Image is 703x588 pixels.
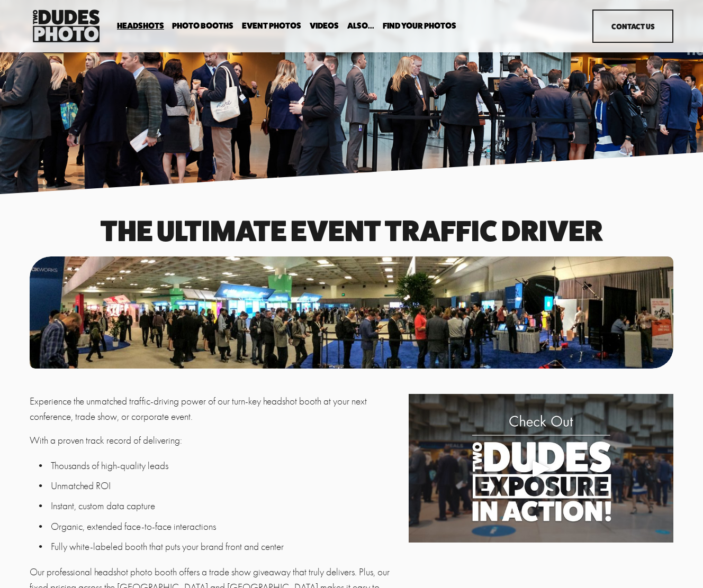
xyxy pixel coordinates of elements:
[30,217,673,244] h1: The Ultimate event traffic driver
[592,10,673,43] a: Contact Us
[30,394,403,425] p: Experience the unmatched traffic-driving power of our turn-key headshot booth at your next confer...
[383,22,456,30] span: Find Your Photos
[310,21,339,31] a: Videos
[51,539,403,555] p: Fully white-labeled booth that puts your brand front and center
[30,7,103,45] img: Two Dudes Photo | Headshots, Portraits &amp; Photo Booths
[528,456,554,481] div: Play
[117,22,164,30] span: Headshots
[347,22,374,30] span: Also...
[51,458,403,474] p: Thousands of high-quality leads
[172,22,233,30] span: Photo Booths
[51,479,403,494] p: Unmatched ROI
[51,499,403,514] p: Instant, custom data capture
[117,21,164,31] a: folder dropdown
[51,519,403,535] p: Organic, extended face-to-face interactions
[172,21,233,31] a: folder dropdown
[242,21,301,31] a: Event Photos
[347,21,374,31] a: folder dropdown
[30,433,403,448] p: With a proven track record of delivering:
[383,21,456,31] a: folder dropdown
